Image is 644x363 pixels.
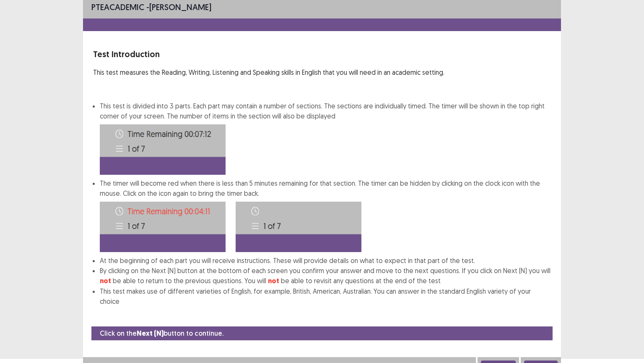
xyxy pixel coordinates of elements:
[100,124,226,175] img: Time-image
[268,276,279,285] strong: not
[236,202,361,252] img: Time-image
[100,255,551,266] li: At the beginning of each part you will receive instructions. These will provide details on what t...
[100,328,223,339] p: Click on the button to continue.
[91,1,211,13] p: - [PERSON_NAME]
[100,202,226,252] img: Time-image
[91,2,144,12] span: PTE academic
[100,276,111,285] strong: not
[100,266,551,286] li: By clicking on the Next (N) button at the bottom of each screen you confirm your answer and move ...
[137,329,164,338] strong: Next (N)
[100,178,551,255] li: The timer will become red when there is less than 5 minutes remaining for that section. The timer...
[100,101,551,175] li: This test is divided into 3 parts. Each part may contain a number of sections. The sections are i...
[93,48,551,60] p: Test Introduction
[93,67,551,77] p: This test measures the Reading, Writing, Listening and Speaking skills in English that you will n...
[100,286,551,306] li: This test makes use of different varieties of English, for example, British, American, Australian...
